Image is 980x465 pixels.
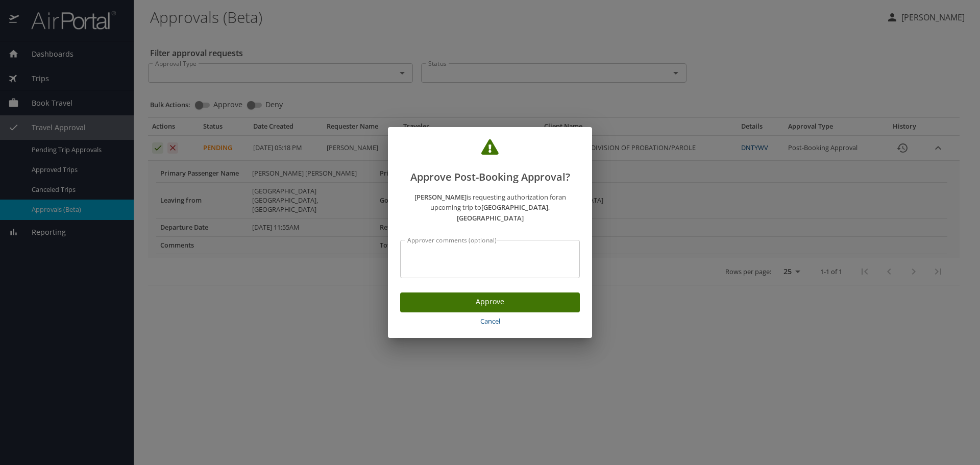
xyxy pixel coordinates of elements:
span: Approve [408,296,572,308]
strong: [GEOGRAPHIC_DATA], [GEOGRAPHIC_DATA] [457,203,550,223]
p: is requesting authorization for an upcoming trip to [400,192,580,224]
button: Cancel [400,312,580,330]
button: Approve [400,292,580,312]
span: Cancel [404,315,576,327]
h2: Approve Post-Booking Approval? [400,139,580,185]
strong: [PERSON_NAME] [414,192,467,202]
